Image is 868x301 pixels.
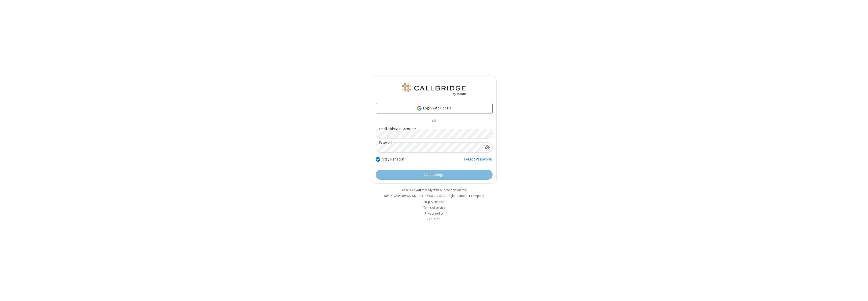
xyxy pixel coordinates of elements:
[425,211,444,216] a: Privacy policy
[401,188,467,192] a: Make sure you're ready with our connection test
[430,118,438,125] span: OR
[376,170,493,180] button: Loading...
[417,106,422,111] img: google-icon.png
[382,156,404,162] label: Stay signed in
[429,172,444,178] span: Loading...
[464,156,493,166] a: Forgot Password?
[423,205,445,210] a: Terms of service
[372,193,497,198] li: Not QA Selenium DO NOT DELETE OR CHANGE?
[401,83,467,96] img: QA Selenium DO NOT DELETE OR CHANGE
[372,217,497,222] li: v2.6.353.1c
[855,288,864,297] iframe: Chat
[447,193,484,198] button: Login to another company
[376,143,482,152] input: Password
[376,103,493,113] a: Login with Google
[376,129,493,138] input: Email address or username
[424,200,444,204] a: Help & support
[482,143,492,152] div: Show password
